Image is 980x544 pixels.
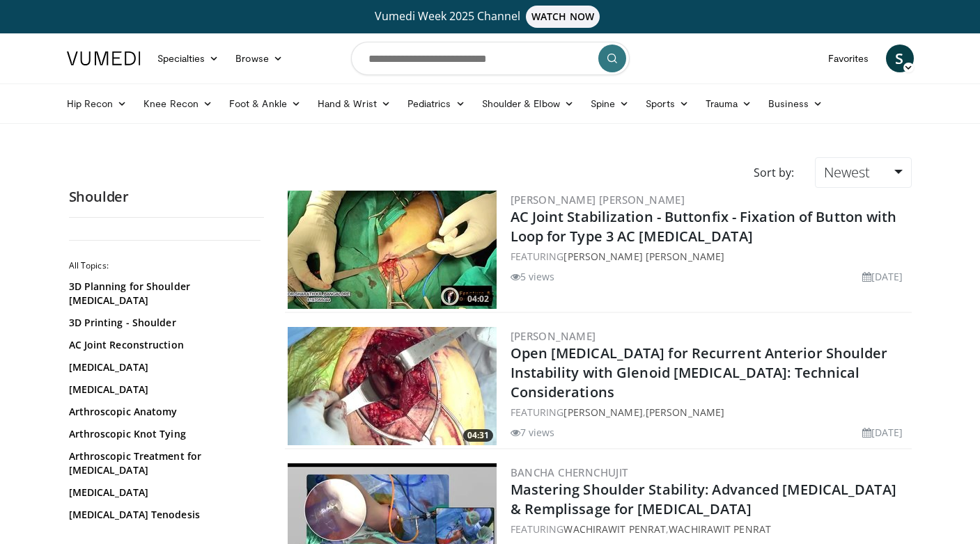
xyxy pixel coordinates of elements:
[69,449,257,477] a: Arthroscopic Treatment for [MEDICAL_DATA]
[69,383,257,397] a: [MEDICAL_DATA]
[820,45,878,72] a: Favorites
[669,522,771,536] a: Wachirawit Penrat
[221,90,309,118] a: Foot & Ankle
[288,191,497,309] img: c2f644dc-a967-485d-903d-283ce6bc3929.300x170_q85_crop-smart_upscale.jpg
[59,90,136,118] a: Hip Recon
[67,51,141,65] img: VuMedi Logo
[474,90,582,118] a: Shoulder & Elbow
[69,427,257,441] a: Arthroscopic Knot Tying
[511,207,897,246] a: AC Joint Stabilization - Buttonfix - Fixation of Button with Loop for Type 3 AC [MEDICAL_DATA]
[511,425,555,440] li: 7 views
[69,486,257,499] a: [MEDICAL_DATA]
[511,405,909,419] div: FEATURING ,
[637,90,697,118] a: Sports
[351,42,630,75] input: Search topics, interventions
[463,429,493,442] span: 04:31
[69,338,257,352] a: AC Joint Reconstruction
[399,90,474,118] a: Pediatrics
[309,90,399,118] a: Hand & Wrist
[69,316,257,330] a: 3D Printing - Shoulder
[511,465,628,479] a: Bancha Chernchujit
[563,522,666,536] a: Wachirawit Penrat
[743,157,804,188] div: Sort by:
[511,193,685,207] a: [PERSON_NAME] [PERSON_NAME]
[135,90,221,118] a: Knee Recon
[227,45,291,72] a: Browse
[511,269,555,284] li: 5 views
[815,157,911,188] a: Newest
[511,344,888,401] a: Open [MEDICAL_DATA] for Recurrent Anterior Shoulder Instability with Glenoid [MEDICAL_DATA]: Tech...
[563,406,642,419] a: [PERSON_NAME]
[646,406,724,419] a: [PERSON_NAME]
[511,329,596,343] a: [PERSON_NAME]
[862,425,903,440] li: [DATE]
[582,90,637,118] a: Spine
[288,191,497,309] a: 04:02
[69,6,912,28] a: Vumedi Week 2025 ChannelWATCH NOW
[69,508,257,522] a: [MEDICAL_DATA] Tenodesis
[69,360,257,374] a: [MEDICAL_DATA]
[824,163,870,182] span: Newest
[886,45,914,72] a: S
[697,90,761,118] a: Trauma
[526,6,600,28] span: WATCH NOW
[288,327,497,445] img: 2b2da37e-a9b6-423e-b87e-b89ec568d167.300x170_q85_crop-smart_upscale.jpg
[69,280,257,307] a: 3D Planning for Shoulder [MEDICAL_DATA]
[511,522,909,536] div: FEATURING ,
[288,327,497,445] a: 04:31
[511,480,896,518] a: Mastering Shoulder Stability: Advanced [MEDICAL_DATA] & Remplissage for [MEDICAL_DATA]
[511,249,909,264] div: FEATURING
[69,188,264,206] h2: Shoulder
[563,250,724,263] a: [PERSON_NAME] [PERSON_NAME]
[760,90,831,118] a: Business
[69,260,260,271] h2: All Topics:
[463,293,493,305] span: 04:02
[149,45,228,72] a: Specialties
[862,269,903,284] li: [DATE]
[69,405,257,419] a: Arthroscopic Anatomy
